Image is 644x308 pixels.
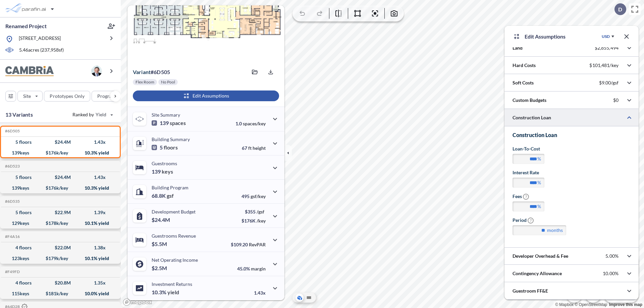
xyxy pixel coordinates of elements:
p: Program [97,93,116,100]
p: Prototypes Only [50,93,85,100]
p: 1.0 [235,121,266,126]
span: keys [162,168,173,175]
p: 139 [152,120,186,126]
p: Guestrooms [152,161,177,166]
p: Developer Overhead & Fee [513,253,568,259]
a: OpenStreetMap [575,302,607,307]
h5: Click to copy the code [4,269,20,274]
p: Flex Room [136,79,154,85]
span: ? [523,194,529,200]
p: 68.8K [152,192,174,199]
p: Land [513,45,523,51]
h5: Click to copy the code [4,199,20,204]
span: floors [164,144,178,151]
button: Site [17,91,43,102]
label: % [537,179,541,186]
p: Soft Costs [513,79,534,86]
p: No Pool [161,79,175,85]
p: 5.00% [605,253,619,259]
p: Guestrooms Revenue [152,233,196,239]
span: gsf [167,192,174,199]
img: BrandImage [5,66,54,76]
span: spaces [170,120,186,126]
p: Guestroom FF&E [513,288,548,294]
label: % [537,203,541,210]
p: Site [23,93,31,100]
label: months [547,227,563,234]
p: 10.00% [603,270,619,276]
p: D [618,6,622,12]
span: RevPAR [249,242,266,247]
button: Program [92,91,128,102]
h5: Click to copy the code [4,129,20,133]
p: 13 Variants [5,111,33,119]
p: 139 [152,168,173,175]
a: Improve this map [609,302,642,307]
a: Mapbox [555,302,574,307]
p: $24.4M [152,217,171,223]
p: $2,855,494 [595,45,619,51]
p: $0 [613,97,619,103]
span: margin [251,266,266,271]
h5: Click to copy the code [4,164,20,169]
a: Mapbox homepage [123,298,152,306]
p: $355 [241,209,266,214]
p: Building Program [152,185,189,190]
span: yield [167,289,179,296]
label: Fees [513,193,529,200]
h5: Click to copy the code [4,234,20,239]
p: Net Operating Income [152,257,198,263]
button: Edit Assumptions [133,90,279,101]
span: /gsf [257,209,264,214]
p: $9.00/gsf [599,80,619,86]
p: Contingency Allowance [513,270,562,277]
label: Loan-to-Cost [513,145,540,152]
span: Yield [96,111,107,118]
p: Edit Assumptions [525,33,566,41]
p: 45.0% [237,266,266,271]
button: Aerial View [296,294,304,302]
p: Renamed Project [5,22,47,30]
p: 495 [241,193,266,199]
p: $109.20 [231,242,266,247]
p: Site Summary [152,112,180,118]
span: height [253,145,266,151]
span: Variant [133,69,151,75]
h3: Construction Loan [513,132,631,138]
p: 5 [152,144,178,151]
p: 10.3% [152,289,179,296]
span: ? [528,218,534,224]
span: /key [257,218,266,224]
button: Prototypes Only [44,91,90,102]
p: 1.43x [254,290,266,296]
p: $5.5M [152,241,168,247]
label: % [537,156,541,162]
span: gsf/key [251,193,266,199]
button: Ranked by Yield [67,109,117,120]
p: Development Budget [152,209,196,214]
p: Investment Returns [152,281,192,287]
span: spaces/key [243,121,266,126]
p: 67 [242,145,266,151]
p: [STREET_ADDRESS] [19,35,61,43]
img: user logo [91,66,102,76]
p: $2.5M [152,265,168,271]
p: Building Summary [152,136,190,142]
label: Interest Rate [513,169,539,176]
p: $176K [241,218,266,224]
p: $101,481/key [589,62,619,68]
p: Hard Costs [513,62,536,69]
button: Site Plan [305,294,313,302]
p: 5.46 acres ( 237,958 sf) [19,47,64,54]
p: Custom Budgets [513,97,546,104]
label: Period [513,217,534,224]
p: # 6d505 [133,69,170,75]
div: USD [602,34,610,39]
span: ft [248,145,252,151]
